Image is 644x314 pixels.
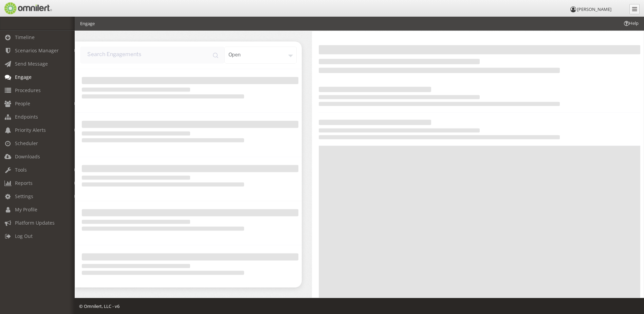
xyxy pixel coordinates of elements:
span: My Profile [15,206,37,213]
li: Engage [80,20,95,27]
a: Collapse Menu [629,4,640,14]
span: Procedures [15,87,41,93]
input: input [80,47,224,64]
span: People [15,100,30,107]
span: Endpoints [15,114,38,120]
span: Timeline [15,34,35,40]
span: Reports [15,180,33,186]
span: Downloads [15,153,40,160]
span: Engage [15,74,32,80]
span: Tools [15,167,27,173]
span: Priority Alerts [15,127,46,133]
span: Platform Updates [15,220,55,226]
span: [PERSON_NAME] [577,6,611,12]
div: open [224,47,297,64]
span: Log Out [15,233,33,239]
img: Omnilert [3,2,52,14]
span: Scenarios Manager [15,47,59,54]
span: Scheduler [15,140,38,146]
span: Send Message [15,60,48,67]
span: © Omnilert, LLC - v6 [79,303,119,309]
span: Settings [15,193,33,199]
span: Help [623,20,639,27]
